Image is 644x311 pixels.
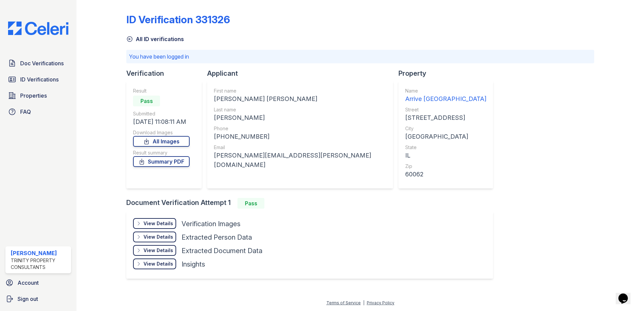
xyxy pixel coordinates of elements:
[182,260,205,269] div: Insights
[126,69,207,78] div: Verification
[3,292,74,306] a: Sign out
[182,246,262,255] div: Extracted Document Data
[133,96,160,106] div: Pass
[214,94,386,104] div: [PERSON_NAME] [PERSON_NAME]
[405,106,486,113] div: Street
[5,89,71,102] a: Properties
[405,163,486,170] div: Zip
[326,300,361,305] a: Terms of Service
[20,59,64,67] span: Doc Verifications
[133,136,190,147] a: All Images
[18,279,39,287] span: Account
[11,249,68,257] div: [PERSON_NAME]
[20,92,47,100] span: Properties
[405,88,486,94] div: Name
[133,149,190,156] div: Result summary
[133,156,190,167] a: Summary PDF
[143,220,173,227] div: View Details
[3,22,74,35] img: CE_Logo_Blue-a8612792a0a2168367f1c8372b55b34899dd931a85d93a1a3d3e32e68fde9ad4.png
[20,75,59,83] span: ID Verifications
[367,300,394,305] a: Privacy Policy
[405,144,486,151] div: State
[143,247,173,254] div: View Details
[126,13,230,26] div: ID Verification 331326
[405,125,486,132] div: City
[405,132,486,141] div: [GEOGRAPHIC_DATA]
[405,151,486,160] div: IL
[214,113,386,123] div: [PERSON_NAME]
[133,88,190,94] div: Result
[207,69,398,78] div: Applicant
[214,132,386,141] div: [PHONE_NUMBER]
[3,276,74,289] a: Account
[126,198,498,209] div: Document Verification Attempt 1
[182,233,252,242] div: Extracted Person Data
[126,35,184,43] a: All ID verifications
[363,300,364,305] div: |
[214,88,386,94] div: First name
[237,198,264,209] div: Pass
[133,117,190,127] div: [DATE] 11:08:11 AM
[405,94,486,104] div: Arrive [GEOGRAPHIC_DATA]
[214,144,386,151] div: Email
[133,129,190,136] div: Download Images
[405,113,486,123] div: [STREET_ADDRESS]
[129,53,591,61] p: You have been logged in
[20,108,31,116] span: FAQ
[214,106,386,113] div: Last name
[398,69,498,78] div: Property
[18,295,38,303] span: Sign out
[405,170,486,179] div: 60062
[5,73,71,86] a: ID Verifications
[143,234,173,240] div: View Details
[616,284,637,304] iframe: chat widget
[11,257,68,271] div: Trinity Property Consultants
[5,57,71,70] a: Doc Verifications
[143,261,173,267] div: View Details
[214,151,386,170] div: [PERSON_NAME][EMAIL_ADDRESS][PERSON_NAME][DOMAIN_NAME]
[405,88,486,104] a: Name Arrive [GEOGRAPHIC_DATA]
[214,125,386,132] div: Phone
[182,219,240,229] div: Verification Images
[5,105,71,118] a: FAQ
[133,110,190,117] div: Submitted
